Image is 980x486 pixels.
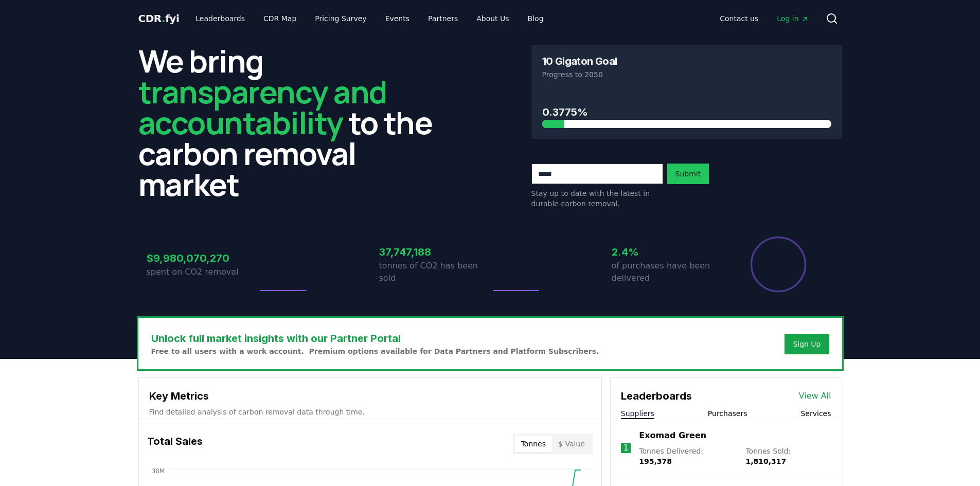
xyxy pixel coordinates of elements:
a: Exomad Green [639,429,706,442]
p: tonnes of CO2 has been sold [379,260,490,284]
a: About Us [468,9,517,28]
a: CDR Map [255,9,305,28]
a: Events [377,9,418,28]
nav: Main [187,9,551,28]
button: Suppliers [621,408,654,419]
h3: 37,747,188 [379,244,490,260]
h3: Leaderboards [621,388,692,404]
p: Find detailed analysis of carbon removal data through time. [149,407,591,417]
p: Stay up to date with the latest in durable carbon removal. [531,188,663,209]
p: 1 [623,442,628,454]
h3: 0.3775% [542,104,831,120]
h3: 10 Gigaton Goal [542,56,617,66]
button: Submit [667,164,709,184]
button: Purchasers [708,408,747,419]
p: Progress to 2050 [542,69,831,80]
h3: 2.4% [612,244,723,260]
h3: $9,980,070,270 [147,250,258,266]
a: Contact us [711,9,767,28]
button: Services [800,408,831,419]
button: Sign Up [785,334,829,354]
div: Percentage of sales delivered [750,236,807,293]
span: Log in [777,13,809,24]
span: 1,810,317 [745,457,786,465]
tspan: 38M [151,467,165,475]
a: Partners [420,9,466,28]
h3: Key Metrics [149,388,591,404]
span: transparency and accountability [138,70,387,143]
nav: Main [711,9,817,28]
span: 195,378 [639,457,672,465]
a: Sign Up [793,339,821,349]
a: CDR.fyi [138,11,180,26]
h2: We bring to the carbon removal market [138,45,449,200]
a: View All [799,390,831,402]
h3: Total Sales [147,434,203,454]
button: $ Value [552,436,591,452]
a: Pricing Survey [307,9,375,28]
p: spent on CO2 removal [147,266,258,278]
p: Tonnes Delivered : [639,446,735,466]
a: Leaderboards [187,9,253,28]
p: Tonnes Sold : [745,446,831,466]
h3: Unlock full market insights with our Partner Portal [151,331,599,346]
span: . [162,12,165,25]
p: Free to all users with a work account. Premium options available for Data Partners and Platform S... [151,346,599,356]
p: of purchases have been delivered [612,260,723,284]
button: Tonnes [515,436,552,452]
span: CDR fyi [138,12,180,25]
a: Blog [520,9,552,28]
a: Log in [769,9,817,28]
